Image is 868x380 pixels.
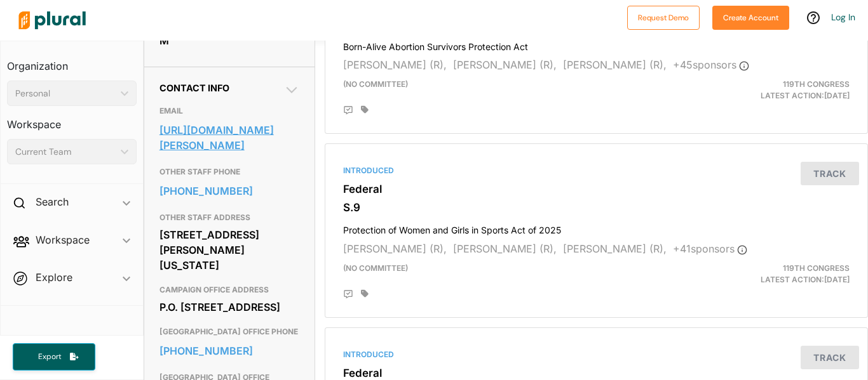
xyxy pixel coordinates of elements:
h3: S.9 [343,201,850,214]
span: + 41 sponsor s [673,242,747,255]
h3: [GEOGRAPHIC_DATA] OFFICE PHONE [159,324,299,339]
div: [STREET_ADDRESS][PERSON_NAME][US_STATE] [159,225,299,275]
h3: EMAIL [159,103,299,119]
div: (no committee) [334,79,684,102]
button: Track [801,346,859,369]
span: Export [29,351,70,362]
a: Request Demo [627,10,700,23]
h3: OTHER STAFF ADDRESS [159,210,299,225]
div: P.O. [STREET_ADDRESS] [159,298,299,317]
div: Add tags [361,105,369,114]
a: Create Account [712,10,789,23]
h3: Federal [343,183,850,195]
button: Request Demo [627,6,700,30]
span: [PERSON_NAME] (R), [343,58,447,71]
span: + 45 sponsor s [673,58,749,71]
div: (no committee) [334,263,684,285]
div: Latest Action: [DATE] [684,263,859,285]
div: Add Position Statement [343,105,353,115]
button: Export [13,343,95,370]
a: [PHONE_NUMBER] [159,181,299,200]
div: Personal [15,87,116,100]
span: Contact Info [159,82,229,93]
span: [PERSON_NAME] (R), [453,242,557,255]
span: [PERSON_NAME] (R), [563,58,667,71]
div: Introduced [343,165,850,176]
a: Log In [831,11,855,23]
span: [PERSON_NAME] (R), [453,58,557,71]
div: Current Team [15,145,116,159]
a: [PHONE_NUMBER] [159,341,299,360]
h3: CAMPAIGN OFFICE ADDRESS [159,282,299,298]
button: Track [801,162,859,185]
h3: Organization [7,48,137,75]
div: Add tags [361,289,369,298]
h3: OTHER STAFF PHONE [159,164,299,180]
a: [URL][DOMAIN_NAME][PERSON_NAME] [159,121,299,155]
h4: Born-Alive Abortion Survivors Protection Act [343,36,850,53]
span: 119th Congress [783,79,850,89]
h3: Workspace [7,106,137,134]
span: 119th Congress [783,263,850,273]
div: Add Position Statement [343,289,353,299]
span: [PERSON_NAME] (R), [563,242,667,255]
h3: Federal [343,367,850,379]
div: Latest Action: [DATE] [684,79,859,102]
div: Introduced [343,349,850,360]
h2: Search [36,195,69,209]
h4: Protection of Women and Girls in Sports Act of 2025 [343,219,850,236]
span: [PERSON_NAME] (R), [343,242,447,255]
button: Create Account [712,6,789,30]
